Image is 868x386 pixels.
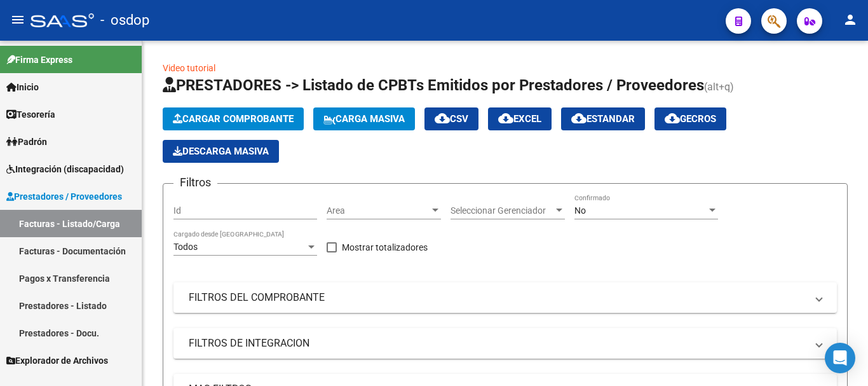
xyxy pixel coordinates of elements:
[313,107,415,130] button: Carga Masiva
[100,6,149,34] span: - osdop
[704,81,734,93] span: (alt+q)
[665,113,716,125] span: Gecros
[561,107,645,130] button: Estandar
[323,113,405,125] span: Carga Masiva
[173,113,294,125] span: Cargar Comprobante
[189,336,806,350] mat-panel-title: FILTROS DE INTEGRACION
[163,140,279,163] app-download-masive: Descarga masiva de comprobantes (adjuntos)
[6,190,122,203] span: Prestadores / Proveedores
[451,205,553,216] span: Seleccionar Gerenciador
[342,240,428,255] span: Mostrar totalizadores
[498,113,541,125] span: EXCEL
[488,107,552,130] button: EXCEL
[654,107,726,130] button: Gecros
[571,111,587,126] mat-icon: cloud_download
[574,205,586,216] span: No
[843,12,858,27] mat-icon: person
[6,162,124,176] span: Integración (discapacidad)
[6,354,108,368] span: Explorador de Archivos
[424,107,478,130] button: CSV
[163,140,279,163] button: Descarga Masiva
[173,328,837,359] mat-expansion-panel-header: FILTROS DE INTEGRACION
[163,107,304,130] button: Cargar Comprobante
[6,107,55,121] span: Tesorería
[163,76,704,94] span: PRESTADORES -> Listado de CPBTs Emitidos por Prestadores / Proveedores
[173,242,198,252] span: Todos
[6,53,72,67] span: Firma Express
[327,205,430,216] span: Area
[173,282,837,313] mat-expansion-panel-header: FILTROS DEL COMPROBANTE
[665,111,680,126] mat-icon: cloud_download
[6,135,47,149] span: Padrón
[825,343,855,373] div: Open Intercom Messenger
[571,113,635,125] span: Estandar
[163,63,215,73] a: Video tutorial
[6,80,39,94] span: Inicio
[435,111,450,126] mat-icon: cloud_download
[173,146,269,157] span: Descarga Masiva
[498,111,513,126] mat-icon: cloud_download
[189,291,806,305] mat-panel-title: FILTROS DEL COMPROBANTE
[173,174,217,191] h3: Filtros
[435,113,468,125] span: CSV
[10,12,25,27] mat-icon: menu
